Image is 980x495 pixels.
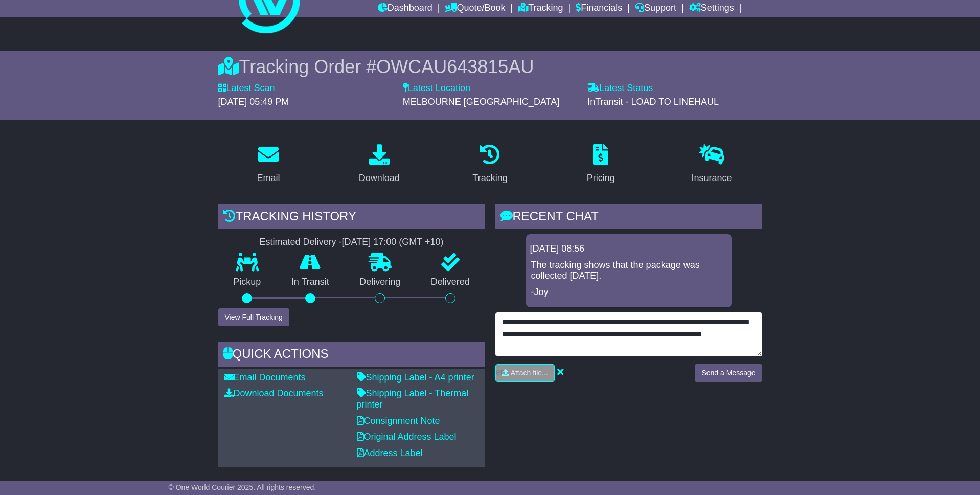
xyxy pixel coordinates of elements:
a: Shipping Label - A4 printer [357,372,474,382]
a: Tracking [466,141,514,189]
div: Tracking Order # [218,56,762,78]
span: © One World Courier 2025. All rights reserved. [169,483,316,491]
span: InTransit - LOAD TO LINEHAUL [587,97,719,107]
div: [DATE] 08:56 [530,243,727,255]
label: Latest Scan [218,83,275,94]
p: -Joy [531,287,726,298]
div: Tracking history [218,204,485,232]
span: OWCAU643815AU [376,56,534,77]
img: logo_orange.svg [16,16,25,25]
button: Send a Message [695,364,762,382]
div: [DATE] 17:00 (GMT +10) [342,237,444,248]
div: Quick Actions [218,342,485,369]
p: The tracking shows that the package was collected [DATE]. [531,260,726,282]
a: Pricing [580,141,622,189]
div: Domain: [DOMAIN_NAME] [27,27,112,35]
div: v 4.0.25 [29,16,50,25]
a: Address Label [357,448,423,458]
div: Estimated Delivery - [218,237,485,248]
span: [DATE] 05:49 PM [218,97,289,107]
div: Email [257,171,280,185]
p: Delivering [345,277,416,288]
a: Shipping Label - Thermal printer [357,388,469,410]
label: Latest Status [587,83,653,94]
div: Download [359,171,400,185]
div: Pricing [587,171,615,185]
div: Domain Overview [39,60,92,67]
a: Consignment Note [357,416,440,426]
img: tab_domain_overview_orange.svg [28,59,36,67]
a: Insurance [685,141,739,189]
span: MELBOURNE [GEOGRAPHIC_DATA] [403,97,559,107]
label: Latest Location [403,83,470,94]
img: tab_keywords_by_traffic_grey.svg [102,59,110,67]
div: Keywords by Traffic [113,60,172,67]
p: In Transit [276,277,345,288]
img: website_grey.svg [16,27,25,35]
a: Download [352,141,406,189]
div: Insurance [692,171,732,185]
a: Email Documents [224,372,306,382]
a: Original Address Label [357,432,457,442]
p: Delivered [416,277,485,288]
button: View Full Tracking [218,308,289,326]
p: Pickup [218,277,277,288]
div: RECENT CHAT [495,204,762,232]
a: Download Documents [224,388,324,398]
a: Email [250,141,286,189]
div: Tracking [472,171,507,185]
